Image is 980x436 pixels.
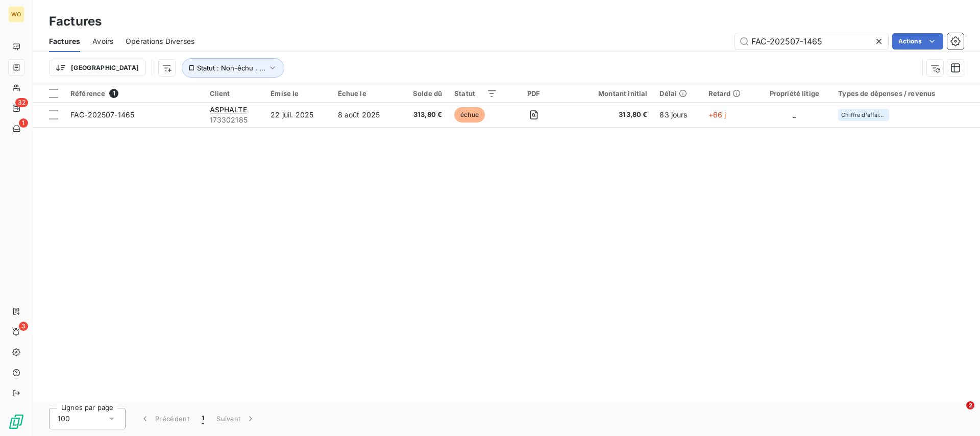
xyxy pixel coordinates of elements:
[338,89,392,98] div: Échue le
[570,110,648,120] span: 313,80 €
[182,58,284,78] button: Statut : Non-échu , ...
[945,401,970,426] iframe: Intercom live chat
[708,110,726,119] span: +66 j
[841,112,886,118] span: Chiffre d'affaires - Brokerage
[454,89,497,98] div: Statut
[454,107,485,123] span: échue
[15,98,28,107] span: 32
[708,89,751,98] div: Retard
[197,64,265,72] span: Statut : Non-échu , ...
[134,408,195,429] button: Précédent
[19,118,28,128] span: 1
[838,89,974,98] div: Types de dépenses / revenus
[332,103,398,127] td: 8 août 2025
[58,414,70,424] span: 100
[509,89,558,98] div: PDF
[195,408,210,429] button: 1
[966,401,974,409] span: 2
[735,33,888,50] input: Rechercher
[793,110,796,119] span: _
[210,408,262,429] button: Suivant
[8,6,24,22] div: WO
[570,89,648,98] div: Montant initial
[109,89,118,98] span: 1
[70,89,105,98] span: Référence
[264,103,331,127] td: 22 juil. 2025
[271,89,325,98] div: Émise le
[19,322,28,331] span: 3
[8,414,24,430] img: Logo LeanPay
[892,33,943,50] button: Actions
[763,89,826,98] div: Propriété litige
[659,89,696,98] div: Délai
[70,110,134,119] span: FAC-202507-1465
[210,115,259,125] span: 173302185
[210,89,259,98] div: Client
[210,105,247,114] span: ASPHALTE
[49,36,80,46] span: Factures
[126,36,194,46] span: Opérations Diverses
[404,89,442,98] div: Solde dû
[202,414,204,424] span: 1
[92,36,113,46] span: Avoirs
[404,110,442,120] span: 313,80 €
[49,60,145,76] button: [GEOGRAPHIC_DATA]
[653,103,702,127] td: 83 jours
[49,12,102,31] h3: Factures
